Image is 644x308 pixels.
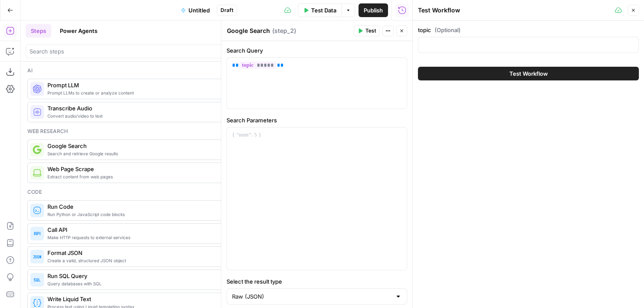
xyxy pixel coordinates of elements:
[188,6,210,15] span: Untitled
[47,81,237,89] span: Prompt LLM
[176,3,215,17] button: Untitled
[47,280,237,287] span: Query databases with SQL
[354,25,380,36] button: Test
[226,46,407,55] label: Search Query
[298,3,341,17] button: Test Data
[47,249,237,257] span: Format JSON
[47,295,237,303] span: Write Liquid Text
[365,27,376,35] span: Test
[27,67,244,74] div: Ai
[29,47,242,56] input: Search steps
[47,89,237,96] span: Prompt LLMs to create or analyze content
[27,127,244,135] div: Web research
[26,24,51,38] button: Steps
[221,6,233,14] span: Draft
[47,257,237,264] span: Create a valid, structured JSON object
[47,104,237,113] span: Transcribe Audio
[311,6,336,15] span: Test Data
[47,225,237,234] span: Call API
[27,188,244,196] div: Code
[418,67,639,80] button: Test Workflow
[47,211,237,218] span: Run Python or JavaScript code blocks
[418,26,639,34] label: topic
[272,27,296,35] span: ( step_2 )
[509,69,548,78] span: Test Workflow
[226,277,407,286] label: Select the result type
[364,6,383,15] span: Publish
[47,113,237,119] span: Convert audio/video to text
[47,173,237,180] span: Extract content from web pages
[47,234,237,241] span: Make HTTP requests to external services
[227,27,270,35] textarea: Google Search
[232,292,391,301] input: Raw (JSON)
[47,150,237,157] span: Search and retrieve Google results
[47,272,237,280] span: Run SQL Query
[47,165,237,173] span: Web Page Scrape
[47,202,237,211] span: Run Code
[55,24,103,38] button: Power Agents
[435,26,461,34] span: (Optional)
[226,116,407,124] label: Search Parameters
[47,142,237,150] span: Google Search
[359,3,388,17] button: Publish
